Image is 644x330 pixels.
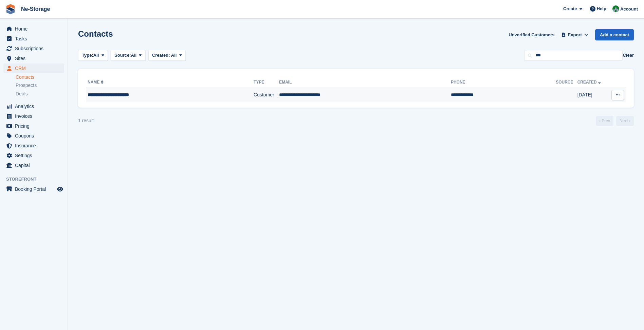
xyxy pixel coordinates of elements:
[111,50,146,61] button: Source: All
[506,29,557,40] a: Unverified Customers
[15,44,56,53] span: Subscriptions
[171,53,177,58] span: All
[93,52,99,59] span: All
[15,161,56,170] span: Capital
[3,24,64,34] a: menu
[18,3,53,15] a: Ne-Storage
[15,24,56,34] span: Home
[577,88,608,102] td: [DATE]
[15,102,56,111] span: Analytics
[16,91,28,97] span: Deals
[3,102,64,111] a: menu
[3,184,64,194] a: menu
[3,34,64,43] a: menu
[15,151,56,160] span: Settings
[3,121,64,131] a: menu
[131,52,137,59] span: All
[16,74,64,80] a: Contacts
[623,52,634,59] button: Clear
[560,29,590,40] button: Export
[568,32,582,38] span: Export
[3,151,64,160] a: menu
[56,185,64,193] a: Preview store
[612,5,619,12] img: Charlotte Nesbitt
[15,141,56,150] span: Insurance
[254,88,279,102] td: Customer
[78,50,108,61] button: Type: All
[3,63,64,73] a: menu
[152,53,170,58] span: Created:
[16,82,37,89] span: Prospects
[114,52,131,59] span: Source:
[78,117,94,124] div: 1 result
[88,80,105,85] a: Name
[596,116,613,126] a: Previous
[3,111,64,121] a: menu
[5,4,16,14] img: stora-icon-8386f47178a22dfd0bd8f6a31ec36ba5ce8667c1dd55bd0f319d3a0aa187defe.svg
[148,50,186,61] button: Created: All
[620,6,638,13] span: Account
[595,29,634,40] a: Add a contact
[556,77,577,88] th: Source
[15,131,56,141] span: Coupons
[15,34,56,43] span: Tasks
[3,141,64,150] a: menu
[16,90,64,97] a: Deals
[594,116,635,126] nav: Page
[15,111,56,121] span: Invoices
[82,52,93,59] span: Type:
[3,131,64,141] a: menu
[15,184,56,194] span: Booking Portal
[15,63,56,73] span: CRM
[616,116,634,126] a: Next
[563,5,577,12] span: Create
[16,82,64,89] a: Prospects
[597,5,606,12] span: Help
[6,176,68,183] span: Storefront
[3,161,64,170] a: menu
[577,80,602,85] a: Created
[254,77,279,88] th: Type
[78,29,113,38] h1: Contacts
[3,54,64,63] a: menu
[15,54,56,63] span: Sites
[15,121,56,131] span: Pricing
[3,44,64,53] a: menu
[279,77,451,88] th: Email
[451,77,556,88] th: Phone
